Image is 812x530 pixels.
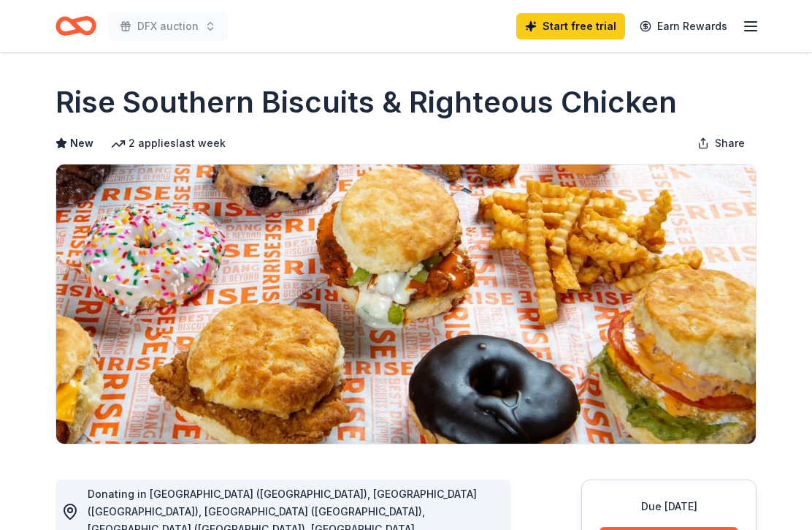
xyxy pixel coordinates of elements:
[137,18,199,35] span: DFX auction
[55,82,677,123] h1: Rise Southern Biscuits & Righteous Chicken
[516,13,625,39] a: Start free trial
[55,9,96,43] a: Home
[631,13,736,39] a: Earn Rewards
[600,498,738,515] div: Due [DATE]
[686,129,757,158] button: Share
[715,135,745,152] span: Share
[56,164,756,444] img: Image for Rise Southern Biscuits & Righteous Chicken
[111,135,226,152] div: 2 applies last week
[108,12,228,41] button: DFX auction
[70,135,93,152] span: New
